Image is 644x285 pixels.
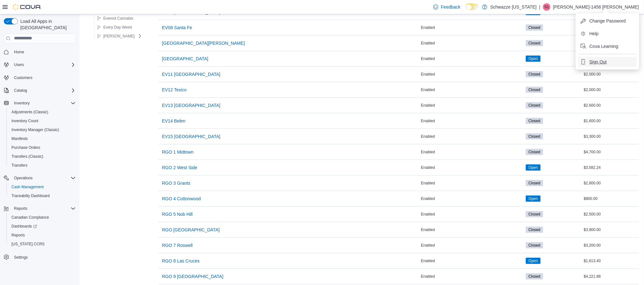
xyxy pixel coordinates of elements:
button: Inventory Count [6,116,78,125]
button: Adjustments (Classic) [6,108,78,116]
span: Manifests [11,136,28,141]
span: Canadian Compliance [9,214,76,221]
button: Transfers (Classic) [6,152,78,161]
span: Sign Out [590,59,607,65]
span: Customers [11,74,76,82]
button: RGO 9 [GEOGRAPHIC_DATA] [160,270,226,283]
span: Purchase Orders [11,145,40,150]
p: [PERSON_NAME]-1458 [PERSON_NAME] [553,3,639,11]
div: $4,221.88 [583,273,639,280]
div: Enabled [420,24,524,31]
span: Closed [526,149,543,155]
span: Everest Cannabis [103,16,134,21]
a: Traceabilty Dashboard [9,192,52,200]
button: RGO 1 Midtown [160,146,196,158]
button: EV08 Santa Fe [160,21,195,34]
div: Enabled [420,70,524,78]
span: EV13 [GEOGRAPHIC_DATA] [162,102,221,109]
button: RGO 3 Grants [160,177,193,189]
div: $4,700.00 [583,148,639,156]
span: S1 [545,3,549,11]
div: $800.00 [583,195,639,202]
span: Cash Management [11,184,44,189]
span: Load All Apps in [GEOGRAPHIC_DATA] [18,18,76,31]
span: Closed [526,71,543,77]
div: Enabled [420,55,524,63]
span: Open [529,258,538,264]
a: Purchase Orders [9,144,43,151]
button: Reports [1,204,78,213]
span: Reports [11,205,76,212]
span: Closed [526,180,543,186]
div: $3,900.00 [583,226,639,234]
span: Operations [11,174,76,182]
span: Transfers (Classic) [9,153,76,160]
button: Inventory [11,99,32,107]
button: [GEOGRAPHIC_DATA] [160,52,211,65]
a: Transfers (Classic) [9,153,46,160]
div: Enabled [420,117,524,125]
span: Traceabilty Dashboard [9,192,76,200]
a: Cash Management [9,183,46,191]
span: Closed [526,102,543,109]
button: Traceabilty Dashboard [6,191,78,200]
span: Closed [529,274,540,279]
span: Change Password [590,18,626,24]
div: Enabled [420,102,524,109]
p: Schwazze [US_STATE] [490,3,537,11]
span: Inventory Manager (Classic) [11,127,59,132]
button: Reports [11,205,30,212]
span: RGO 2 West Side [162,164,197,171]
span: Users [11,61,76,69]
div: Enabled [420,133,524,140]
span: Closed [526,133,543,140]
a: Customers [11,74,35,82]
span: Adjustments (Classic) [11,109,48,115]
span: EV08 Santa Fe [162,24,192,31]
a: Settings [11,254,30,261]
div: $2,500.00 [583,210,639,218]
div: $3,300.00 [583,133,639,140]
span: Closed [529,149,540,155]
span: RGO 1 Midtown [162,149,194,155]
span: [PERSON_NAME] [103,34,135,39]
span: EV11 [GEOGRAPHIC_DATA] [162,71,221,77]
a: Home [11,48,27,56]
span: Inventory [11,99,76,107]
span: Dashboards [9,222,76,230]
button: Operations [1,174,78,182]
span: Purchase Orders [9,144,76,151]
a: Manifests [9,135,30,142]
span: Help [590,30,599,37]
span: Closed [526,40,543,46]
span: Inventory Count [9,117,76,125]
span: Closed [529,71,540,77]
span: Canadian Compliance [11,215,49,220]
a: Inventory Count [9,117,41,125]
a: [US_STATE] CCRS [9,240,47,248]
span: Open [529,165,538,170]
button: Sign Out [578,57,637,67]
span: Manifests [9,135,76,142]
span: Settings [14,255,28,260]
span: Cash Management [9,183,76,191]
span: Transfers [9,162,76,169]
button: Help [578,29,637,39]
div: Enabled [420,86,524,94]
button: Customers [1,73,78,82]
button: Manifests [6,134,78,143]
button: Inventory [1,99,78,108]
a: Reports [9,231,27,239]
button: Canadian Compliance [6,213,78,222]
button: RGO 7 Roswell [160,239,195,252]
span: Open [526,196,541,202]
button: Catalog [11,87,30,94]
button: [GEOGRAPHIC_DATA][PERSON_NAME] [160,37,248,50]
button: Settings [1,252,78,262]
span: EV12 Texico [162,87,187,93]
button: Every Day Weed [94,23,134,31]
span: Traceabilty Dashboard [11,193,50,198]
span: Closed [529,40,540,46]
span: RGO 3 Grants [162,180,190,186]
button: EV11 [GEOGRAPHIC_DATA] [160,68,223,81]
